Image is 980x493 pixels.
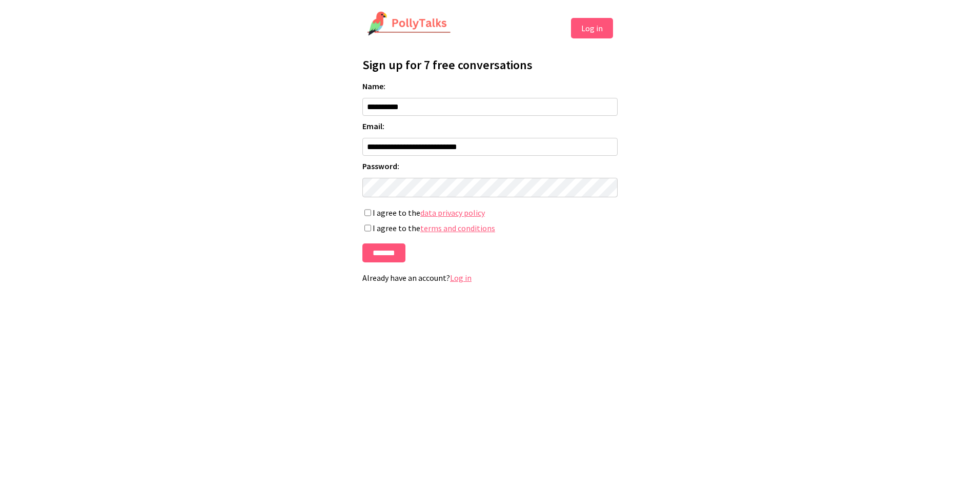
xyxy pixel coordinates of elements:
label: I agree to the [362,223,618,233]
input: I agree to thedata privacy policy [364,209,371,216]
label: I agree to the [362,208,618,218]
a: Log in [450,273,472,283]
a: data privacy policy [420,208,485,218]
label: Email: [362,121,618,131]
p: Already have an account? [362,273,618,283]
input: I agree to theterms and conditions [364,224,371,232]
label: Name: [362,81,618,91]
a: terms and conditions [420,223,495,233]
img: PollyTalks Logo [367,11,451,37]
h1: Sign up for 7 free conversations [362,57,618,73]
label: Password: [362,161,618,171]
button: Log in [571,18,613,38]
